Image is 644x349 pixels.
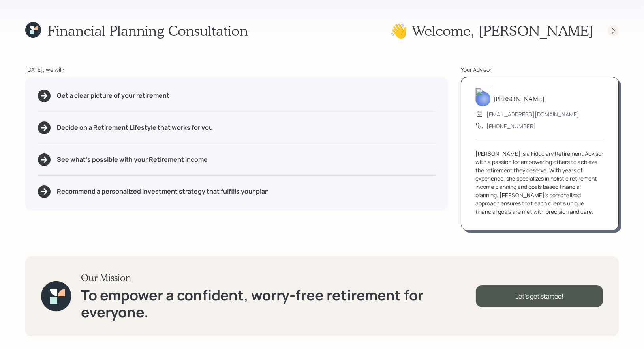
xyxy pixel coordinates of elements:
[486,110,579,118] div: [EMAIL_ADDRESS][DOMAIN_NAME]
[486,122,536,130] div: [PHONE_NUMBER]
[494,95,544,103] h5: [PERSON_NAME]
[461,65,619,74] div: Your Advisor
[390,22,593,39] h1: 👋 Welcome , [PERSON_NAME]
[476,285,603,307] div: Let's get started!
[47,22,248,39] h1: Financial Planning Consultation
[475,88,490,106] img: treva-nostdahl-headshot.png
[57,92,169,99] h5: Get a clear picture of your retirement
[25,65,448,74] div: [DATE], we will:
[81,287,476,321] h1: To empower a confident, worry-free retirement for everyone.
[57,124,213,131] h5: Decide on a Retirement Lifestyle that works for you
[57,156,208,163] h5: See what's possible with your Retirement Income
[81,272,476,284] h3: Our Mission
[57,188,269,195] h5: Recommend a personalized investment strategy that fulfills your plan
[475,149,604,216] div: [PERSON_NAME] is a Fiduciary Retirement Advisor with a passion for empowering others to achieve t...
